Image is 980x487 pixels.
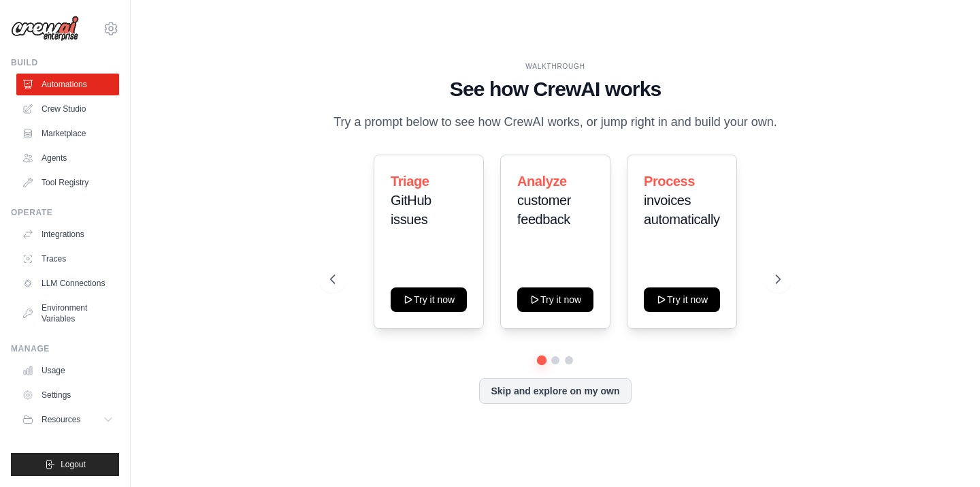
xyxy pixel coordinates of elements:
span: Triage [391,174,429,189]
div: WALKTHROUGH [330,61,781,72]
a: Tool Registry [16,172,119,193]
a: Environment Variables [16,297,119,330]
a: Marketplace [16,123,119,144]
a: Integrations [16,223,119,245]
a: Usage [16,360,119,381]
img: Logo [11,16,79,42]
button: Skip and explore on my own [479,378,631,404]
a: Settings [16,384,119,406]
button: Try it now [644,287,720,312]
span: Logout [61,459,86,470]
a: Agents [16,147,119,169]
span: Process [644,174,695,189]
p: Try a prompt below to see how CrewAI works, or jump right in and build your own. [330,112,781,132]
a: Automations [16,74,119,95]
iframe: Chat Widget [912,422,980,487]
div: Build [11,57,119,68]
a: Crew Studio [16,98,119,120]
div: Operate [11,207,119,218]
span: invoices automatically [644,193,720,227]
span: GitHub issues [391,193,431,227]
a: LLM Connections [16,272,119,294]
div: Manage [11,343,119,354]
button: Logout [11,453,119,476]
a: Traces [16,248,119,270]
button: Try it now [517,287,593,312]
span: Resources [42,414,80,425]
span: Analyze [517,174,567,189]
span: customer feedback [517,193,571,227]
button: Try it now [391,287,467,312]
h1: See how CrewAI works [330,77,781,101]
button: Resources [16,409,119,430]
